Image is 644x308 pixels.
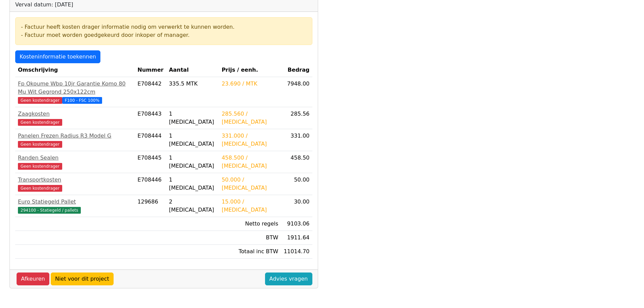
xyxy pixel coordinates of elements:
[15,1,202,9] div: Verval datum: [DATE]
[18,198,132,206] div: Euro Statiegeld Pallet
[18,163,62,170] span: Geen kostendrager
[18,132,132,140] div: Panelen Frezen Radius R3 Model G
[219,231,281,245] td: BTW
[18,119,62,126] span: Geen kostendrager
[169,198,216,214] div: 2 [MEDICAL_DATA]
[281,151,312,173] td: 458.50
[21,23,307,31] div: - Factuur heeft kosten drager informatie nodig om verwerkt te kunnen worden.
[18,176,132,184] div: Transportkosten
[18,185,62,192] span: Geen kostendrager
[281,245,312,259] td: 11014.70
[17,273,49,285] a: Afkeuren
[62,97,102,104] span: F100 - FSC 100%
[219,245,281,259] td: Totaal inc BTW
[18,154,132,162] div: Randen Sealen
[222,110,279,126] div: 285.560 / [MEDICAL_DATA]
[281,173,312,195] td: 50.00
[169,110,216,126] div: 1 [MEDICAL_DATA]
[135,63,166,77] th: Nummer
[222,198,279,214] div: 15.000 / [MEDICAL_DATA]
[222,80,279,88] div: 23.690 / MTK
[18,110,132,118] div: Zaagkosten
[18,110,132,126] a: ZaagkostenGeen kostendrager
[169,132,216,148] div: 1 [MEDICAL_DATA]
[281,231,312,245] td: 1911.64
[169,154,216,170] div: 1 [MEDICAL_DATA]
[18,198,132,214] a: Euro Statiegeld Pallet294100 - Statiegeld / pallets
[18,176,132,192] a: TransportkostenGeen kostendrager
[281,129,312,151] td: 331.00
[135,173,166,195] td: E708446
[135,151,166,173] td: E708445
[135,195,166,217] td: 129686
[135,129,166,151] td: E708444
[281,77,312,107] td: 7948.00
[265,273,312,285] a: Advies vragen
[219,63,281,77] th: Prijs / eenh.
[169,80,216,88] div: 335.5 MTK
[222,176,279,192] div: 50.000 / [MEDICAL_DATA]
[18,207,81,214] span: 294100 - Statiegeld / pallets
[219,217,281,231] td: Netto regels
[18,80,132,104] a: Fp Okoume Wbp 10jr Garantie Komo 80 Mu Wit Gegrond 250x122cmGeen kostendragerF100 - FSC 100%
[135,107,166,129] td: E708443
[281,63,312,77] th: Bedrag
[15,50,100,63] a: Kosteninformatie toekennen
[281,217,312,231] td: 9103.06
[21,31,307,39] div: - Factuur moet worden goedgekeurd door inkoper of manager.
[15,63,135,77] th: Omschrijving
[18,97,62,104] span: Geen kostendrager
[166,63,219,77] th: Aantal
[18,154,132,170] a: Randen SealenGeen kostendrager
[222,132,279,148] div: 331.000 / [MEDICAL_DATA]
[169,176,216,192] div: 1 [MEDICAL_DATA]
[281,195,312,217] td: 30.00
[222,154,279,170] div: 458.500 / [MEDICAL_DATA]
[135,77,166,107] td: E708442
[18,141,62,148] span: Geen kostendrager
[51,273,114,285] a: Niet voor dit project
[281,107,312,129] td: 285.56
[18,80,132,96] div: Fp Okoume Wbp 10jr Garantie Komo 80 Mu Wit Gegrond 250x122cm
[18,132,132,148] a: Panelen Frezen Radius R3 Model GGeen kostendrager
